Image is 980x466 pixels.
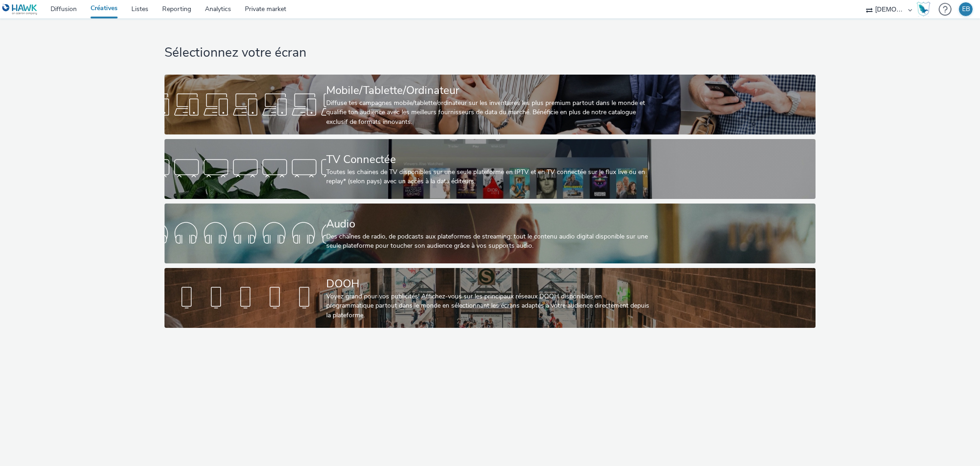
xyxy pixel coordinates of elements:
[326,292,650,320] div: Voyez grand pour vos publicités! Affichez-vous sur les principaux réseaux DOOH disponibles en pro...
[326,276,650,292] div: DOOH
[962,2,970,16] div: EB
[326,232,650,251] div: Des chaînes de radio, de podcasts aux plateformes de streaming: tout le contenu audio digital dis...
[917,2,934,17] a: Hawk Academy
[164,139,816,199] a: TV ConnectéeToutes les chaines de TV disponibles sur une seule plateforme en IPTV et en TV connec...
[917,2,930,17] img: Hawk Academy
[326,151,650,168] div: TV Connectée
[326,99,650,127] div: Diffuse tes campagnes mobile/tablette/ordinateur sur les inventaires les plus premium partout dan...
[2,4,38,15] img: undefined Logo
[164,44,816,62] h1: Sélectionnez votre écran
[326,82,650,99] div: Mobile/Tablette/Ordinateur
[326,216,650,232] div: Audio
[164,268,816,328] a: DOOHVoyez grand pour vos publicités! Affichez-vous sur les principaux réseaux DOOH disponibles en...
[164,75,816,134] a: Mobile/Tablette/OrdinateurDiffuse tes campagnes mobile/tablette/ordinateur sur les inventaires le...
[164,204,816,263] a: AudioDes chaînes de radio, de podcasts aux plateformes de streaming: tout le contenu audio digita...
[326,168,650,186] div: Toutes les chaines de TV disponibles sur une seule plateforme en IPTV et en TV connectée sur le f...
